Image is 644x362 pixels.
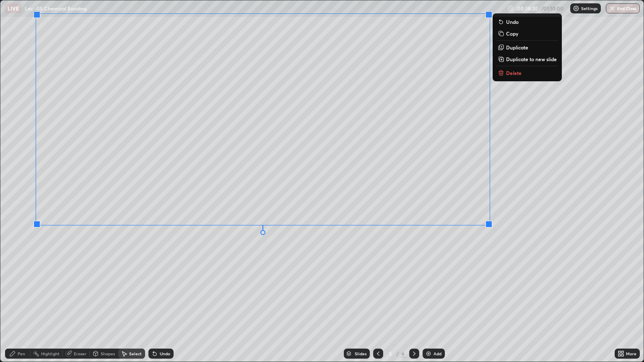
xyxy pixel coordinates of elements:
[506,56,557,62] p: Duplicate to new slide
[25,5,87,12] p: Lec -05 Chemical Bonding
[496,42,558,52] button: Duplicate
[74,352,86,356] div: Eraser
[434,352,441,356] div: Add
[573,5,579,12] img: class-settings-icons
[581,6,597,10] p: Settings
[506,44,528,51] p: Duplicate
[606,3,640,13] button: End Class
[401,350,406,357] div: 6
[160,352,170,356] div: Undo
[355,352,366,356] div: Slides
[129,352,142,356] div: Select
[496,28,558,39] button: Copy
[626,352,636,356] div: More
[496,17,558,27] button: Undo
[506,70,522,76] p: Delete
[101,352,115,356] div: Shapes
[496,54,558,64] button: Duplicate to new slide
[609,5,615,12] img: end-class-cross
[8,5,19,12] p: LIVE
[506,18,519,25] p: Undo
[387,351,395,356] div: 5
[397,351,399,356] div: /
[425,350,432,357] img: add-slide-button
[18,352,25,356] div: Pen
[506,30,518,37] p: Copy
[496,68,558,78] button: Delete
[41,352,60,356] div: Highlight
